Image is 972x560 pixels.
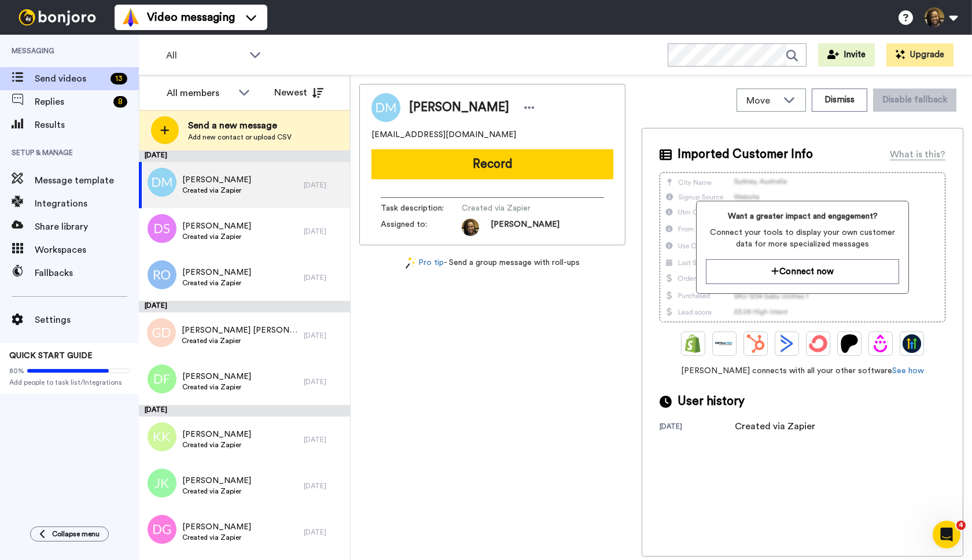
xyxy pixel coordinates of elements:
[182,267,251,278] span: [PERSON_NAME]
[873,89,956,112] button: Disable fallback
[818,43,875,67] button: Invite
[304,227,344,236] div: [DATE]
[167,86,233,100] div: All members
[188,132,292,142] span: Add new contact or upload CSV
[139,405,350,417] div: [DATE]
[304,377,344,386] div: [DATE]
[182,475,251,487] span: [PERSON_NAME]
[491,219,559,236] span: [PERSON_NAME]
[715,334,734,353] img: Ontraport
[9,352,93,360] span: QUICK START GUIDE
[660,365,945,377] span: [PERSON_NAME] connects with all your other software
[182,336,298,345] span: Created via Zapier
[304,528,344,537] div: [DATE]
[462,219,479,236] img: ACg8ocJE5Uraz61bcHa36AdWwJTeO_LDPOXCjjSOJ9PocmjUJMRKBvQ=s96-c
[371,93,400,122] img: Image of David Miller
[182,220,251,232] span: [PERSON_NAME]
[812,89,867,112] button: Dismiss
[706,259,899,284] button: Connect now
[35,72,106,86] span: Send videos
[113,96,127,108] div: 8
[182,521,251,533] span: [PERSON_NAME]
[35,243,139,257] span: Workspaces
[188,119,292,132] span: Send a new message
[148,422,176,451] img: kk.png
[139,150,350,162] div: [DATE]
[809,334,827,353] img: ConvertKit
[182,382,251,392] span: Created via Zapier
[359,257,625,269] div: - Send a group message with roll-ups
[890,148,945,161] div: What is this?
[840,334,859,353] img: Patreon
[139,301,350,312] div: [DATE]
[684,334,702,353] img: Shopify
[406,257,416,269] img: magic-wand.svg
[371,149,613,179] button: Record
[52,529,100,539] span: Collapse menu
[14,9,101,25] img: bj-logo-header-white.svg
[381,219,462,236] span: Assigned to:
[304,481,344,491] div: [DATE]
[9,366,24,375] span: 80%
[892,367,924,375] a: See how
[147,9,235,25] span: Video messaging
[660,422,735,433] div: [DATE]
[35,313,139,327] span: Settings
[903,334,921,353] img: GoHighLevel
[886,43,953,67] button: Upgrade
[706,211,899,222] span: Want a greater impact and engagement?
[678,393,745,410] span: User history
[35,197,139,211] span: Integrations
[266,81,332,104] button: Newest
[148,364,176,393] img: df.png
[182,429,251,440] span: [PERSON_NAME]
[148,214,176,243] img: ds.png
[35,95,109,109] span: Replies
[111,73,127,84] div: 13
[35,174,139,187] span: Message template
[371,129,516,141] span: [EMAIL_ADDRESS][DOMAIN_NAME]
[871,334,890,353] img: Drip
[706,227,899,250] span: Connect your tools to display your own customer data for more specialized messages
[182,232,251,241] span: Created via Zapier
[746,94,778,108] span: Move
[182,487,251,496] span: Created via Zapier
[182,174,251,186] span: [PERSON_NAME]
[406,257,444,269] a: Pro tip
[30,526,109,541] button: Collapse menu
[35,118,139,132] span: Results
[304,331,344,340] div: [DATE]
[304,180,344,190] div: [DATE]
[9,378,130,387] span: Add people to task list/Integrations
[304,273,344,282] div: [DATE]
[956,521,966,530] span: 4
[35,266,139,280] span: Fallbacks
[409,99,509,116] span: [PERSON_NAME]
[148,515,176,544] img: dg.png
[778,334,796,353] img: ActiveCampaign
[148,469,176,498] img: jk.png
[746,334,765,353] img: Hubspot
[933,521,960,548] iframe: Intercom live chat
[462,202,572,214] span: Created via Zapier
[182,186,251,195] span: Created via Zapier
[182,325,298,336] span: [PERSON_NAME] [PERSON_NAME]
[122,8,140,27] img: vm-color.svg
[148,260,176,289] img: ro.png
[304,435,344,444] div: [DATE]
[735,419,815,433] div: Created via Zapier
[147,318,176,347] img: gd.png
[678,146,813,163] span: Imported Customer Info
[182,440,251,450] span: Created via Zapier
[182,371,251,382] span: [PERSON_NAME]
[381,202,462,214] span: Task description :
[166,49,244,62] span: All
[182,533,251,542] span: Created via Zapier
[148,168,176,197] img: dm.png
[35,220,139,234] span: Share library
[182,278,251,288] span: Created via Zapier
